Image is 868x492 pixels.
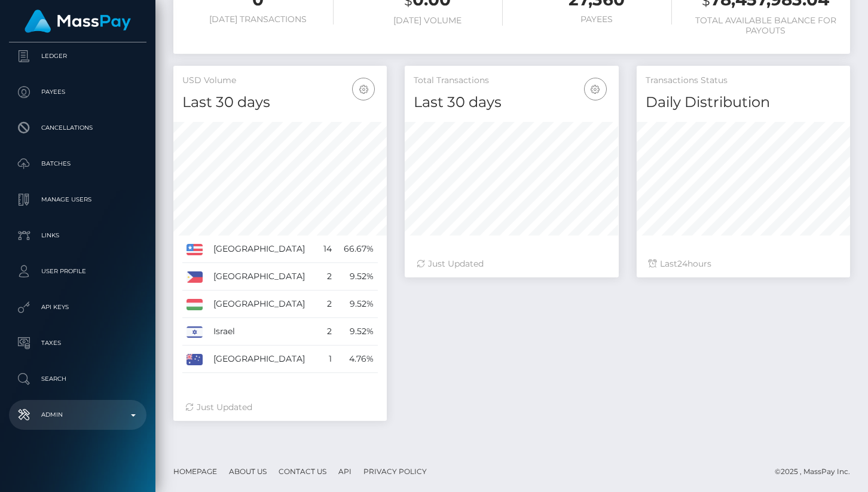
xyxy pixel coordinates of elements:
[274,462,331,481] a: Contact Us
[9,256,146,286] a: User Profile
[14,262,142,280] p: User Profile
[209,263,318,291] td: [GEOGRAPHIC_DATA]
[414,92,609,113] h4: Last 30 days
[14,370,142,388] p: Search
[9,77,146,107] a: Payees
[187,271,203,282] img: PH.png
[318,291,337,318] td: 2
[9,185,146,215] a: Manage Users
[9,221,146,250] a: Links
[336,236,378,263] td: 66.67%
[14,406,142,424] p: Admin
[14,119,142,137] p: Cancellations
[336,263,378,291] td: 9.52%
[318,346,337,373] td: 1
[187,326,203,337] img: IL.png
[775,465,859,478] div: © 2025 , MassPay Inc.
[224,462,271,481] a: About Us
[14,227,142,245] p: Links
[25,10,131,33] img: MassPay Logo
[14,155,142,173] p: Batches
[336,346,378,373] td: 4.76%
[182,75,378,87] h5: USD Volume
[318,263,337,291] td: 2
[9,113,146,143] a: Cancellations
[185,401,375,414] div: Just Updated
[649,258,838,270] div: Last hours
[677,258,687,269] span: 24
[9,400,146,430] a: Admin
[14,47,142,65] p: Ledger
[646,75,841,87] h5: Transactions Status
[187,354,203,365] img: AU.png
[182,14,334,25] h6: [DATE] Transactions
[359,462,432,481] a: Privacy Policy
[14,83,142,101] p: Payees
[187,244,203,255] img: US.png
[14,334,142,352] p: Taxes
[334,462,356,481] a: API
[9,328,146,358] a: Taxes
[318,318,337,346] td: 2
[417,258,606,270] div: Just Updated
[690,16,841,36] h6: Total Available Balance for Payouts
[9,364,146,394] a: Search
[182,92,378,113] h4: Last 30 days
[209,291,318,318] td: [GEOGRAPHIC_DATA]
[187,299,203,310] img: HU.png
[352,16,503,26] h6: [DATE] Volume
[318,236,337,263] td: 14
[336,318,378,346] td: 9.52%
[9,149,146,179] a: Batches
[209,236,318,263] td: [GEOGRAPHIC_DATA]
[9,41,146,71] a: Ledger
[209,346,318,373] td: [GEOGRAPHIC_DATA]
[336,291,378,318] td: 9.52%
[14,191,142,209] p: Manage Users
[209,318,318,346] td: Israel
[646,92,841,113] h4: Daily Distribution
[521,14,672,25] h6: Payees
[9,292,146,322] a: API Keys
[169,462,222,481] a: Homepage
[14,298,142,316] p: API Keys
[414,75,609,87] h5: Total Transactions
